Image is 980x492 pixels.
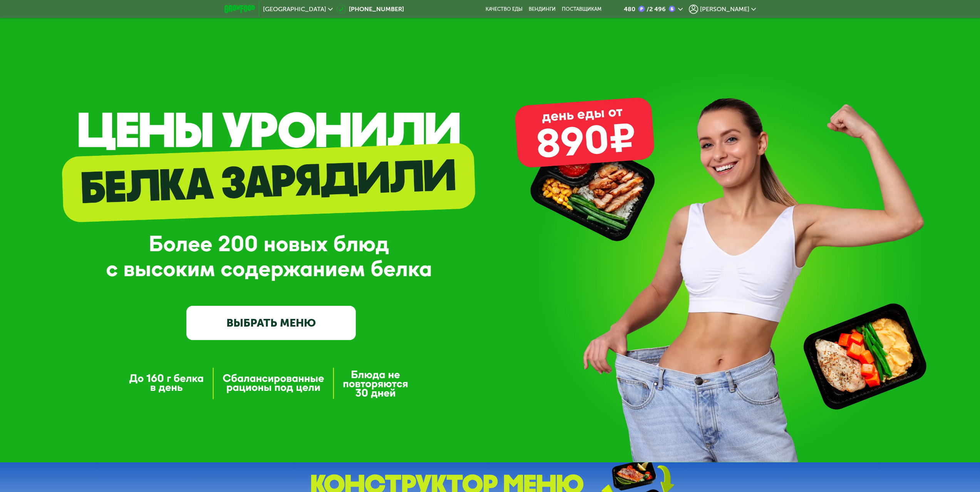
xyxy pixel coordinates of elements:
[700,6,749,12] span: [PERSON_NAME]
[645,6,666,12] div: 2 496
[562,6,601,12] div: поставщикам
[647,5,649,13] span: /
[624,6,635,12] div: 480
[529,6,556,12] a: Вендинги
[486,6,523,12] a: Качество еды
[263,6,326,12] span: [GEOGRAPHIC_DATA]
[337,5,404,14] a: [PHONE_NUMBER]
[186,306,356,340] a: ВЫБРАТЬ МЕНЮ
